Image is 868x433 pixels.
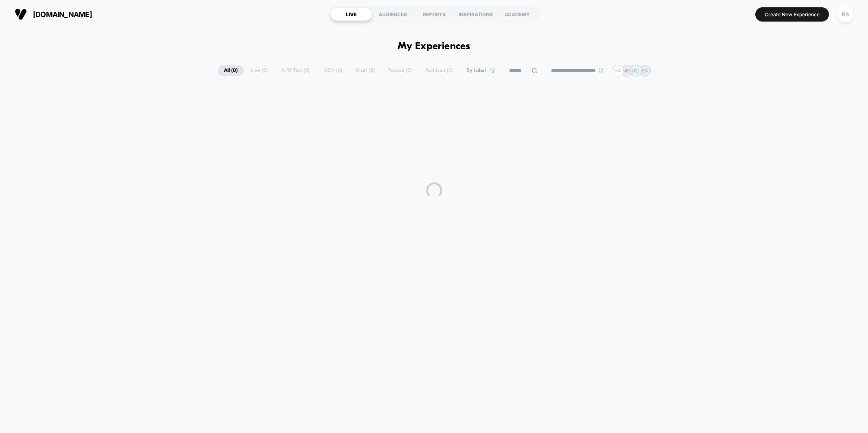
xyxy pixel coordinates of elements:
p: MG [623,68,631,74]
div: LIVE [330,8,372,21]
img: Visually logo [15,8,27,20]
div: + 4 [612,65,624,77]
p: EN [641,68,648,74]
div: INSPIRATIONS [455,8,496,21]
div: REPORTS [413,8,455,21]
div: AUDIENCES [372,8,413,21]
p: JC [632,68,639,74]
span: All ( 0 ) [218,65,244,76]
div: ACADEMY [496,8,538,21]
button: BS [835,6,856,23]
span: [DOMAIN_NAME] [33,10,92,19]
h1: My Experiences [398,41,470,52]
img: end [599,68,603,73]
span: By Label [466,68,486,74]
button: Create New Experience [755,7,829,22]
button: [DOMAIN_NAME] [12,8,94,21]
div: BS [837,7,853,22]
